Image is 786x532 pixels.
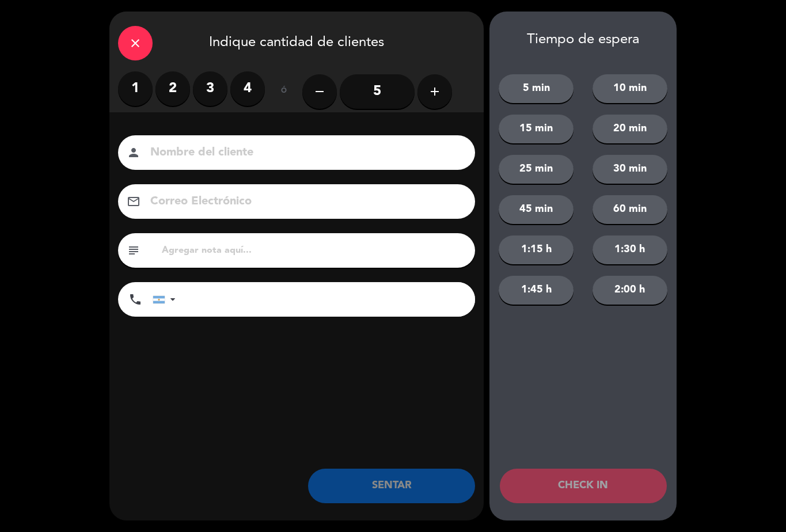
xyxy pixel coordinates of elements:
[128,36,142,50] i: close
[499,195,574,224] button: 45 min
[230,71,265,106] label: 4
[593,235,667,264] button: 1:30 h
[499,235,574,264] button: 1:15 h
[499,276,574,305] button: 1:45 h
[127,195,141,208] i: email
[593,74,667,103] button: 10 min
[109,12,484,71] div: Indique cantidad de clientes
[153,283,180,316] div: Argentina: +54
[118,71,153,106] label: 1
[593,276,667,305] button: 2:00 h
[489,32,677,48] div: Tiempo de espera
[593,195,667,224] button: 60 min
[149,192,460,212] input: Correo Electrónico
[593,155,667,184] button: 30 min
[308,469,475,503] button: SENTAR
[428,85,442,98] i: add
[128,292,142,306] i: phone
[149,143,460,163] input: Nombre del cliente
[155,71,190,106] label: 2
[313,85,326,98] i: remove
[127,244,141,257] i: subject
[499,115,574,143] button: 15 min
[417,74,452,109] button: add
[127,146,141,159] i: person
[500,469,667,503] button: CHECK IN
[499,155,574,184] button: 25 min
[593,115,667,143] button: 20 min
[302,74,337,109] button: remove
[265,71,302,112] div: ó
[193,71,227,106] label: 3
[499,74,574,103] button: 5 min
[161,242,466,259] input: Agregar nota aquí...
